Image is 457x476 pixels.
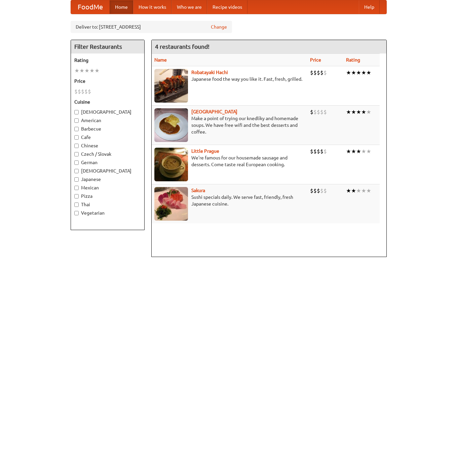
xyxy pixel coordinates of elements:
[74,211,79,215] input: Vegetarian
[317,69,320,76] li: $
[154,148,188,181] img: littleprague.jpg
[320,108,323,116] li: $
[356,187,361,194] li: ★
[71,0,110,14] a: FoodMe
[366,187,371,194] li: ★
[74,210,141,216] label: Vegetarian
[78,88,81,95] li: $
[323,148,327,155] li: $
[191,148,219,154] a: Little Prague
[74,134,141,141] label: Cafe
[74,142,141,149] label: Chinese
[74,78,141,84] h5: Price
[74,144,79,148] input: Chinese
[74,160,79,165] input: German
[74,67,79,74] li: ★
[346,187,351,194] li: ★
[191,109,237,114] a: [GEOGRAPHIC_DATA]
[74,176,141,183] label: Japanese
[89,67,94,74] li: ★
[84,88,88,95] li: $
[366,69,371,76] li: ★
[356,69,361,76] li: ★
[74,152,79,156] input: Czech / Slovak
[361,148,366,155] li: ★
[71,40,144,53] h4: Filter Restaurants
[356,148,361,155] li: ★
[74,193,141,199] label: Pizza
[361,187,366,194] li: ★
[154,76,305,82] p: Japanese food the way you like it. Fast, fresh, grilled.
[71,21,232,33] div: Deliver to: [STREET_ADDRESS]
[74,201,141,208] label: Thai
[74,118,79,123] input: American
[313,69,317,76] li: $
[310,57,321,63] a: Price
[74,186,79,190] input: Mexican
[133,0,172,14] a: How it works
[320,148,323,155] li: $
[154,194,305,207] p: Sushi specials daily. We serve fast, friendly, fresh Japanese cuisine.
[74,177,79,182] input: Japanese
[351,108,356,116] li: ★
[154,187,188,221] img: sakura.jpg
[155,43,210,50] ng-pluralize: 4 restaurants found!
[74,168,141,174] label: [DEMOGRAPHIC_DATA]
[74,109,141,115] label: [DEMOGRAPHIC_DATA]
[84,67,89,74] li: ★
[172,0,207,14] a: Who we are
[361,69,366,76] li: ★
[191,188,205,193] a: Sakura
[351,69,356,76] li: ★
[74,203,79,207] input: Thai
[74,57,141,64] h5: Rating
[313,187,317,194] li: $
[79,67,84,74] li: ★
[74,88,78,95] li: $
[154,57,167,63] a: Name
[154,115,305,135] p: Make a point of trying our knedlíky and homemade soups. We have free wifi and the best desserts a...
[207,0,247,14] a: Recipe videos
[359,0,380,14] a: Help
[310,69,313,76] li: $
[310,187,313,194] li: $
[323,69,327,76] li: $
[154,154,305,168] p: We're famous for our housemade sausage and desserts. Come taste real European cooking.
[317,187,320,194] li: $
[310,148,313,155] li: $
[154,69,188,103] img: robatayaki.jpg
[320,187,323,194] li: $
[351,148,356,155] li: ★
[346,148,351,155] li: ★
[110,0,133,14] a: Home
[74,135,79,140] input: Cafe
[323,187,327,194] li: $
[88,88,91,95] li: $
[361,108,366,116] li: ★
[346,108,351,116] li: ★
[323,108,327,116] li: $
[346,69,351,76] li: ★
[74,117,141,124] label: American
[81,88,84,95] li: $
[74,151,141,157] label: Czech / Slovak
[346,57,360,63] a: Rating
[154,108,188,142] img: czechpoint.jpg
[74,99,141,105] h5: Cuisine
[317,148,320,155] li: $
[74,169,79,173] input: [DEMOGRAPHIC_DATA]
[191,70,228,75] a: Robatayaki Hachi
[94,67,100,74] li: ★
[317,108,320,116] li: $
[351,187,356,194] li: ★
[313,108,317,116] li: $
[313,148,317,155] li: $
[356,108,361,116] li: ★
[366,108,371,116] li: ★
[74,194,79,198] input: Pizza
[310,108,313,116] li: $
